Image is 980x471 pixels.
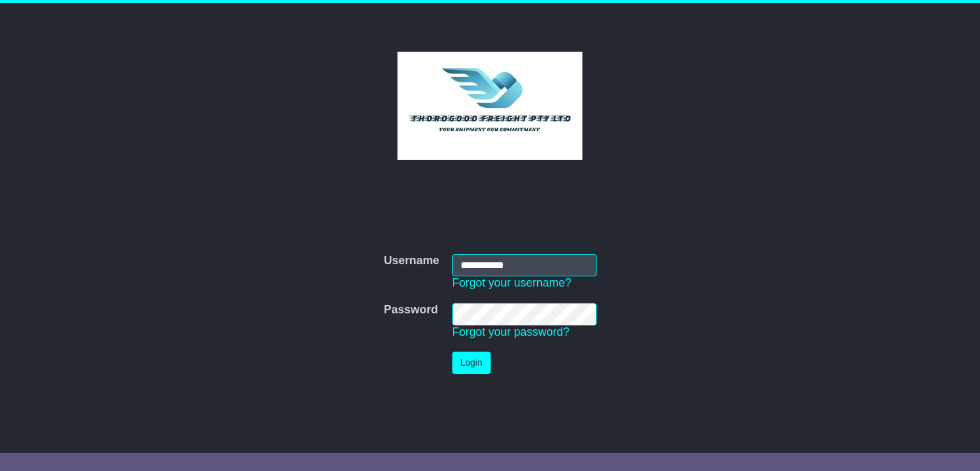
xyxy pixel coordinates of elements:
a: Forgot your password? [452,325,570,338]
img: Thorogood Freight Pty Ltd [397,52,583,160]
button: Login [452,352,491,374]
a: Forgot your username? [452,276,572,289]
label: Username [383,254,439,268]
label: Password [383,303,438,317]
